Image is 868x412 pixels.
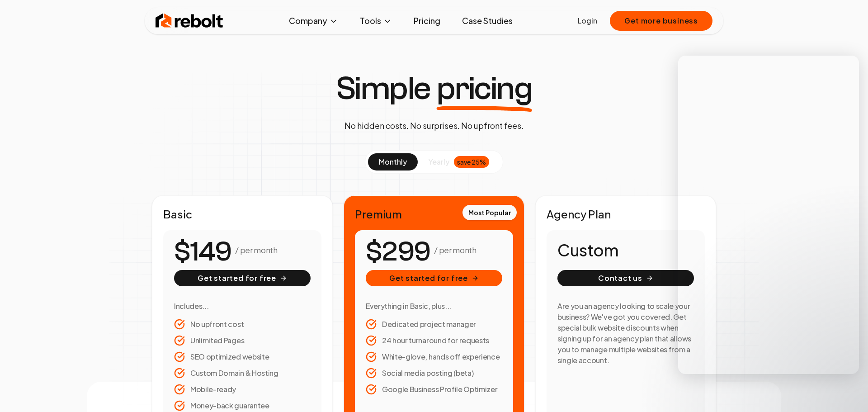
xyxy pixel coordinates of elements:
[366,384,502,395] li: Google Business Profile Optimizer
[366,270,502,286] button: Get started for free
[174,368,311,379] li: Custom Domain & Hosting
[406,12,448,30] a: Pricing
[336,72,533,105] h1: Simple
[353,12,399,30] button: Tools
[235,244,277,256] p: / per month
[547,207,705,221] h2: Agency Plan
[557,270,694,286] button: Contact us
[174,400,311,411] li: Money-back guarantee
[368,153,418,170] button: monthly
[366,351,502,362] li: White-glove, hands off experience
[578,15,597,26] a: Login
[174,301,311,312] h3: Includes...
[837,381,859,403] iframe: Intercom live chat
[355,207,513,221] h2: Premium
[282,12,345,30] button: Company
[434,244,476,256] p: / per month
[557,301,694,366] h3: Are you an agency looking to scale your business? We've got you covered. Get special bulk website...
[557,241,694,259] h1: Custom
[429,156,449,167] span: yearly
[174,270,311,286] button: Get started for free
[174,232,231,272] number-flow-react: $149
[174,384,311,395] li: Mobile-ready
[156,12,223,30] img: Rebolt Logo
[678,56,859,374] iframe: Intercom live chat
[366,232,430,272] number-flow-react: $299
[174,335,311,346] li: Unlimited Pages
[437,72,533,105] span: pricing
[366,301,502,312] h3: Everything in Basic, plus...
[163,207,321,221] h2: Basic
[454,156,489,168] div: save 25%
[366,319,502,330] li: Dedicated project manager
[366,335,502,346] li: 24 hour turnaround for requests
[462,205,517,220] div: Most Popular
[366,368,502,379] li: Social media posting (beta)
[379,157,407,166] span: monthly
[174,351,311,362] li: SEO optimized website
[344,119,524,132] p: No hidden costs. No surprises. No upfront fees.
[455,12,520,30] a: Case Studies
[610,11,712,31] button: Get more business
[174,319,311,330] li: No upfront cost
[418,153,500,170] button: yearlysave 25%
